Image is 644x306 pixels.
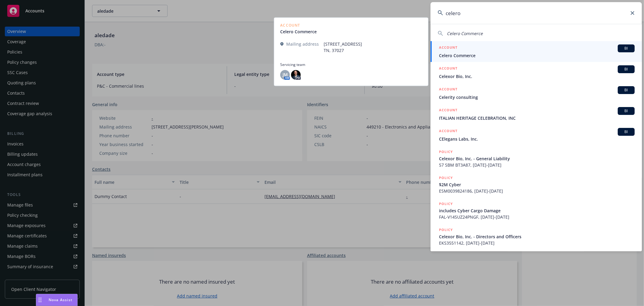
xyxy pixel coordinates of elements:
[439,188,635,194] span: ESM0039824186, [DATE]-[DATE]
[439,149,453,155] h5: POLICY
[439,175,453,181] h5: POLICY
[49,297,72,302] span: Nova Assist
[439,52,635,59] span: Celero Commerce
[439,201,453,207] h5: POLICY
[439,155,635,162] span: Celexor Bio, Inc. - General Liability
[439,214,635,220] span: FAL-V14SUZ24PNGF, [DATE]-[DATE]
[620,108,632,114] span: BI
[439,227,453,233] h5: POLICY
[439,181,635,188] span: $2M Cyber
[439,233,635,240] span: Celexor Bio, Inc. - Directors and Officers
[431,62,642,83] a: ACCOUNTBICelexor Bio, Inc.
[439,240,635,246] span: EKS3551142, [DATE]-[DATE]
[439,136,635,142] span: CElegans Labs, Inc.
[439,44,457,52] h5: ACCOUNT
[431,83,642,104] a: ACCOUNTBICelerity consulting
[431,145,642,171] a: POLICYCelexor Bio, Inc. - General Liability57 SBM BT3A87, [DATE]-[DATE]
[439,107,457,114] h5: ACCOUNT
[439,65,457,73] h5: ACCOUNT
[431,197,642,223] a: POLICYincludes Cyber Cargo DamageFAL-V14SUZ24PNGF, [DATE]-[DATE]
[431,104,642,125] a: ACCOUNTBIITALIAN HERITAGE CELEBRATION, INC
[620,67,632,72] span: BI
[439,94,635,100] span: Celerity consulting
[439,207,635,214] span: includes Cyber Cargo Damage
[439,86,457,93] h5: ACCOUNT
[620,129,632,135] span: BI
[620,46,632,51] span: BI
[447,31,483,36] span: Celero Commerce
[431,171,642,197] a: POLICY$2M CyberESM0039824186, [DATE]-[DATE]
[431,125,642,145] a: ACCOUNTBICElegans Labs, Inc.
[620,87,632,93] span: BI
[36,294,78,306] button: Nova Assist
[36,294,44,306] div: Drag to move
[431,41,642,62] a: ACCOUNTBICelero Commerce
[439,162,635,168] span: 57 SBM BT3A87, [DATE]-[DATE]
[439,128,457,135] h5: ACCOUNT
[439,73,635,80] span: Celexor Bio, Inc.
[431,2,642,24] input: Search...
[431,223,642,249] a: POLICYCelexor Bio, Inc. - Directors and OfficersEKS3551142, [DATE]-[DATE]
[439,115,635,121] span: ITALIAN HERITAGE CELEBRATION, INC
